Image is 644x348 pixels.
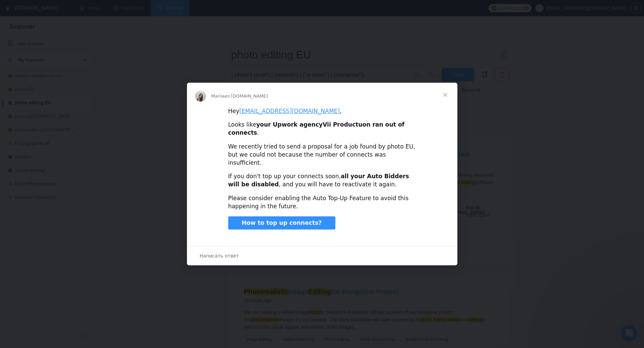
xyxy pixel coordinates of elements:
span: How to top up connects? [242,219,322,226]
span: Написать ответ [200,251,239,260]
div: Please consider enabling the Auto Top-Up Feature to avoid this happening in the future. [228,194,416,211]
div: Открыть разговор и ответить [187,246,457,265]
b: Vii Productuon ran out of connects [228,121,405,136]
span: Закрыть [433,83,457,107]
b: your Upwork agency [256,121,323,128]
b: your Auto Bidders will be disabled [228,173,409,188]
div: Hey , [228,107,416,115]
div: We recently tried to send a proposal for a job found by photo EU, but we could not because the nu... [228,143,416,167]
a: [EMAIL_ADDRESS][DOMAIN_NAME] [239,108,340,114]
b: all [341,173,349,180]
span: Mariia [211,93,225,99]
a: How to top up connects? [228,216,335,230]
span: из [DOMAIN_NAME] [224,93,268,99]
div: If you don't top up your connects soon, , and you will have to reactivate it again. [228,172,416,189]
div: Looks like . [228,121,416,137]
img: Profile image for Mariia [195,91,206,102]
